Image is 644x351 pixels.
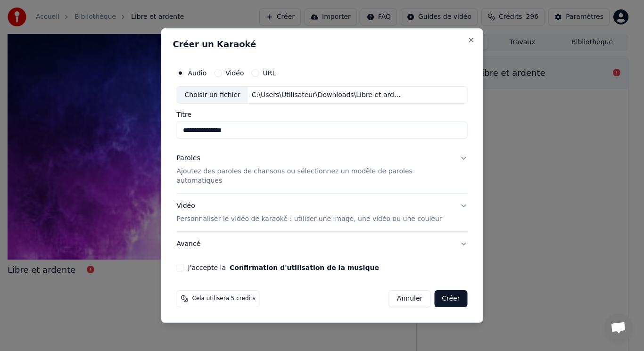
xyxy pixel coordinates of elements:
label: Titre [177,112,468,118]
label: Audio [188,70,207,76]
label: URL [263,70,276,76]
button: Annuler [389,290,430,307]
div: Paroles [177,154,200,163]
button: Créer [434,290,467,307]
div: Choisir un fichier [177,87,248,104]
label: J'accepte la [188,264,379,271]
button: J'accepte la [230,264,379,271]
button: VidéoPersonnaliser le vidéo de karaoké : utiliser une image, une vidéo ou une couleur [177,194,468,231]
p: Ajoutez des paroles de chansons ou sélectionnez un modèle de paroles automatiques [177,167,453,186]
button: Avancé [177,232,468,256]
p: Personnaliser le vidéo de karaoké : utiliser une image, une vidéo ou une couleur [177,214,442,224]
div: C:\Users\Utilisateur\Downloads\Libre et ardente.mp3 [248,90,408,100]
span: Cela utilisera 5 crédits [192,295,256,302]
label: Vidéo [225,70,244,76]
div: Vidéo [177,201,442,224]
h2: Créer un Karaoké [173,40,471,49]
button: ParolesAjoutez des paroles de chansons ou sélectionnez un modèle de paroles automatiques [177,147,468,194]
